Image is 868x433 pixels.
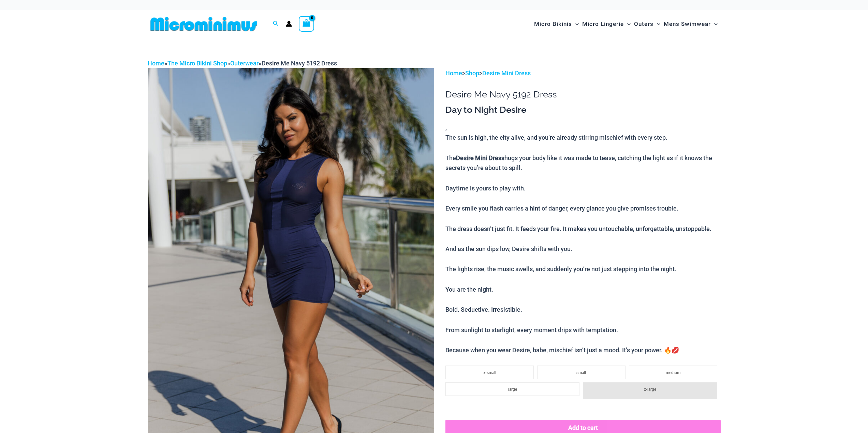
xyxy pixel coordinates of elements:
a: Account icon link [286,21,292,27]
a: OutersMenu ToggleMenu Toggle [632,14,662,34]
span: x-small [483,370,496,375]
a: The Micro Bikini Shop [167,60,227,67]
span: Menu Toggle [624,15,631,33]
a: Home [148,60,164,67]
a: Outerwear [230,60,259,67]
li: x-small [445,366,534,379]
b: Desire Mini Dress [456,154,504,161]
a: Micro LingerieMenu ToggleMenu Toggle [580,14,632,34]
li: medium [629,366,717,379]
span: Menu Toggle [711,15,718,33]
p: > > [445,68,720,78]
span: x-large [644,387,656,392]
span: Micro Bikinis [534,15,572,33]
span: medium [666,370,680,375]
p: The sun is high, the city alive, and you’re already stirring mischief with every step. The hugs y... [445,133,720,355]
span: Mens Swimwear [664,15,711,33]
li: x-large [583,382,717,399]
a: View Shopping Cart, empty [299,16,314,32]
a: Desire Mini Dress [482,69,531,77]
span: Outers [634,15,653,33]
div: , [445,104,720,355]
a: Search icon link [273,20,279,28]
h3: Day to Night Desire [445,104,720,116]
img: MM SHOP LOGO FLAT [148,16,260,32]
span: Desire Me Navy 5192 Dress [262,60,337,67]
a: Shop [465,69,479,77]
span: » » » [148,60,337,67]
li: large [445,382,579,396]
span: small [576,370,586,375]
a: Mens SwimwearMenu ToggleMenu Toggle [662,14,719,34]
h1: Desire Me Navy 5192 Dress [445,89,720,100]
a: Micro BikinisMenu ToggleMenu Toggle [532,14,580,34]
span: Menu Toggle [653,15,660,33]
nav: Site Navigation [531,13,721,35]
span: Micro Lingerie [582,15,624,33]
li: small [537,366,626,379]
a: Home [445,69,462,77]
span: Menu Toggle [572,15,579,33]
span: large [508,387,517,392]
